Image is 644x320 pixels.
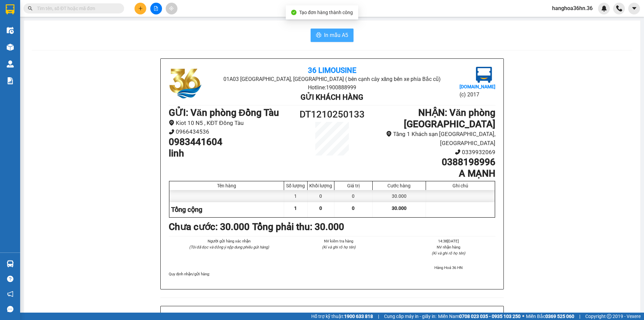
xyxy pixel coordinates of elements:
[392,205,407,211] span: 30.000
[37,42,152,50] li: Hotline: 1900888999
[311,29,354,42] button: printerIn mẫu A5
[7,60,14,67] img: warehouse-icon
[7,44,14,51] img: warehouse-icon
[299,10,353,15] span: Tạo đơn hàng thành công
[6,4,14,14] img: logo-vxr
[169,6,174,11] span: aim
[319,205,322,211] span: 0
[344,314,373,319] strong: 1900 633 818
[291,107,373,122] h1: DT1210250133
[378,313,379,320] span: |
[171,205,202,214] span: Tổng cộng
[182,238,276,244] li: Người gửi hàng xác nhận
[37,5,116,12] input: Tìm tên, số ĐT hoặc mã đơn
[169,136,291,148] h1: 0983441604
[522,315,524,318] span: ⚪️
[460,84,495,89] b: [DOMAIN_NAME]
[223,75,441,83] li: 01A03 [GEOGRAPHIC_DATA], [GEOGRAPHIC_DATA] ( bên cạnh cây xăng bến xe phía Bắc cũ)
[294,205,297,211] span: 1
[324,31,348,39] span: In mẫu A5
[402,238,495,244] li: 14:38[DATE]
[601,5,607,11] img: icon-new-feature
[311,313,373,320] span: Hỗ trợ kỹ thuật:
[286,183,306,188] div: Số lượng
[7,77,14,84] img: solution-icon
[8,8,42,42] img: logo.jpg
[336,183,371,188] div: Giá trị
[438,313,521,320] span: Miền Nam
[150,3,162,14] button: file-add
[455,149,461,155] span: phone
[373,190,426,202] div: 30.000
[154,6,158,11] span: file-add
[476,67,492,83] img: logo.jpg
[432,251,465,256] i: (Kí và ghi rõ họ tên)
[308,66,356,75] b: 36 Limousine
[428,183,493,188] div: Ghi chú
[7,291,13,297] span: notification
[579,313,580,320] span: |
[301,93,363,101] b: Gửi khách hàng
[169,119,291,128] li: Kiot 10 N5 , KĐT Đồng Tàu
[373,156,495,168] h1: 0388198996
[316,32,321,39] span: printer
[373,130,495,147] li: Tầng 1 Khách sạn [GEOGRAPHIC_DATA], [GEOGRAPHIC_DATA]
[526,313,574,320] span: Miền Bắc
[169,129,174,135] span: phone
[223,83,441,92] li: Hotline: 1900888999
[189,245,269,249] i: (Tôi đã đọc và đồng ý nộp dung phiếu gửi hàng)
[169,221,250,232] b: Chưa cước : 30.000
[631,5,637,11] span: caret-down
[7,306,13,312] span: message
[373,168,495,179] h1: A MẠNH
[291,10,297,15] span: check-circle
[169,127,291,136] li: 0966434536
[460,90,495,99] li: (c) 2017
[459,314,521,319] strong: 0708 023 035 - 0935 103 250
[334,190,373,202] div: 0
[374,183,424,188] div: Cước hàng
[169,148,291,159] h1: linh
[309,183,332,188] div: Khối lượng
[7,260,14,267] img: warehouse-icon
[402,265,495,271] li: Hàng Hoá 36 HN
[284,190,308,202] div: 1
[545,314,574,319] strong: 0369 525 060
[169,67,202,100] img: logo.jpg
[308,190,334,202] div: 0
[138,6,143,11] span: plus
[37,16,152,42] li: 01A03 [GEOGRAPHIC_DATA], [GEOGRAPHIC_DATA] ( bên cạnh cây xăng bến xe phía Bắc cũ)
[322,245,356,249] i: (Kí và ghi rõ họ tên)
[252,221,344,232] b: Tổng phải thu: 30.000
[169,107,279,118] b: GỬI : Văn phòng Đồng Tàu
[135,3,146,14] button: plus
[352,205,355,211] span: 0
[373,148,495,157] li: 0339932069
[616,5,622,11] img: phone-icon
[169,120,174,126] span: environment
[547,4,598,12] span: hanghoa36hn.36
[171,183,282,188] div: Tên hàng
[28,6,33,11] span: search
[628,3,640,14] button: caret-down
[384,313,436,320] span: Cung cấp máy in - giấy in:
[166,3,177,14] button: aim
[7,27,14,34] img: warehouse-icon
[607,314,611,319] span: copyright
[169,271,495,277] div: Quy định nhận/gửi hàng :
[402,244,495,250] li: NV nhận hàng
[386,131,392,137] span: environment
[292,238,385,244] li: NV kiểm tra hàng
[7,276,13,282] span: question-circle
[70,8,119,16] b: 36 Limousine
[404,107,495,130] b: NHẬN : Văn phòng [GEOGRAPHIC_DATA]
